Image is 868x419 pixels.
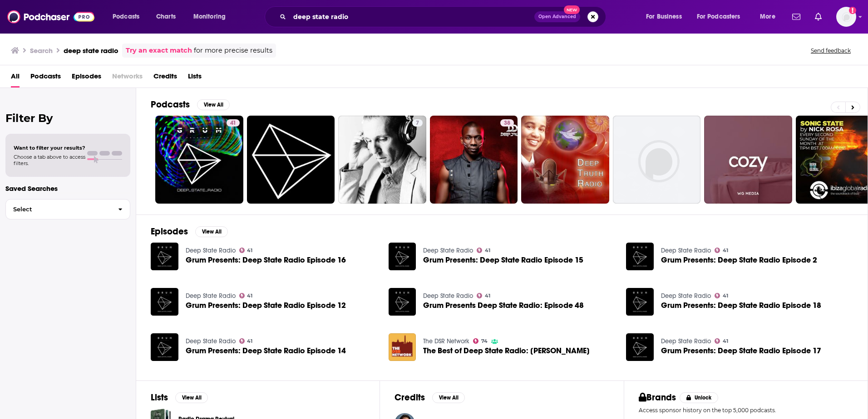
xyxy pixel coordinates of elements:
img: Grum Presents Deep State Radio: Episode 48 [389,288,416,316]
span: Monitoring [193,10,226,23]
button: View All [195,226,228,237]
a: Grum Presents: Deep State Radio Episode 2 [661,256,817,264]
a: Deep State Radio [423,247,473,254]
span: The Best of Deep State Radio: [PERSON_NAME] [423,347,590,355]
img: User Profile [836,7,856,27]
a: Deep State Radio [186,292,236,300]
a: 41 [155,116,243,204]
a: 41 [477,293,490,298]
a: CreditsView All [395,392,465,403]
button: View All [432,392,465,403]
a: Episodes [72,69,101,88]
div: Search podcasts, credits, & more... [273,6,615,27]
a: Credits [153,69,177,88]
a: Lists [188,69,202,88]
span: For Business [646,10,682,23]
a: All [11,69,20,88]
svg: Add a profile image [849,7,856,14]
a: Deep State Radio [661,292,711,300]
p: Access sponsor history on the top 5,000 podcasts. [639,407,853,414]
span: for more precise results [194,45,272,56]
span: 41 [723,248,728,253]
a: Grum Presents: Deep State Radio Episode 2 [626,243,654,270]
a: Show notifications dropdown [789,9,804,24]
a: Grum Presents Deep State Radio: Episode 48 [423,302,584,309]
button: Show profile menu [836,7,856,27]
a: Deep State Radio [423,292,473,300]
span: 41 [723,339,728,343]
a: Grum Presents: Deep State Radio Episode 12 [186,302,346,309]
h2: Podcasts [151,99,190,110]
img: Grum Presents: Deep State Radio Episode 14 [151,333,178,361]
span: Podcasts [30,69,61,88]
h2: Brands [639,392,676,403]
a: Deep State Radio [661,247,711,254]
img: Grum Presents: Deep State Radio Episode 16 [151,243,178,270]
a: Try an exact match [126,45,192,56]
h2: Filter By [5,112,130,125]
img: The Best of Deep State Radio: Kavanaugh [389,333,416,361]
a: 74 [473,338,488,344]
a: 41 [239,338,253,344]
a: ListsView All [151,392,208,403]
a: Grum Presents: Deep State Radio Episode 18 [661,302,821,309]
span: 41 [247,339,252,343]
span: Choose a tab above to access filters. [14,154,85,166]
span: 41 [230,119,236,128]
img: Grum Presents: Deep State Radio Episode 12 [151,288,178,316]
a: Grum Presents: Deep State Radio Episode 14 [186,347,346,355]
h3: Search [30,46,53,55]
span: 41 [723,294,728,298]
a: 41 [239,293,253,298]
button: View All [175,392,208,403]
span: Podcasts [113,10,139,23]
button: Unlock [680,392,718,403]
a: 7 [412,119,423,127]
a: Deep State Radio [186,337,236,345]
a: Deep State Radio [661,337,711,345]
span: New [564,5,580,14]
a: 41 [239,248,253,253]
a: Deep State Radio [186,247,236,254]
a: 41 [715,248,728,253]
a: Charts [150,10,181,24]
a: The Best of Deep State Radio: Kavanaugh [423,347,590,355]
a: 41 [715,338,728,344]
img: Grum Presents: Deep State Radio Episode 18 [626,288,654,316]
button: Select [5,199,130,219]
span: Networks [112,69,143,88]
button: open menu [640,10,693,24]
h2: Lists [151,392,168,403]
span: Grum Presents: Deep State Radio Episode 16 [186,256,346,264]
span: For Podcasters [697,10,740,23]
p: Saved Searches [5,184,130,193]
button: open menu [754,10,787,24]
span: 41 [485,248,490,253]
img: Grum Presents: Deep State Radio Episode 15 [389,243,416,270]
a: 41 [227,119,240,127]
button: Open AdvancedNew [534,11,580,22]
h2: Episodes [151,226,188,237]
span: Want to filter your results? [14,145,85,151]
span: More [760,10,775,23]
a: Show notifications dropdown [811,9,825,24]
img: Podchaser - Follow, Share and Rate Podcasts [7,8,94,25]
span: Grum Presents: Deep State Radio Episode 15 [423,256,583,264]
span: Logged in as WE_Broadcast [836,7,856,27]
h2: Credits [395,392,425,403]
img: Grum Presents: Deep State Radio Episode 17 [626,333,654,361]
